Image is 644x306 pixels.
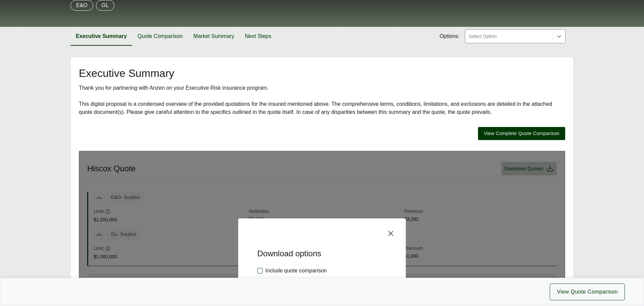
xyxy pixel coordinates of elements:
button: Quote Comparison [132,27,188,46]
span: View Complete Quote Comparison [484,130,559,137]
span: View Quote Comparison [557,288,618,296]
h2: Executive Summary [79,68,565,79]
span: Options: [439,32,460,40]
button: View Complete Quote Comparison [478,127,565,140]
button: Next Steps [239,27,276,46]
button: Market Summary [188,27,239,46]
div: Thank you for partnering with Anzen on your Executive Risk insurance program. This digital propos... [79,84,565,116]
button: View Quote Comparison [550,283,625,300]
button: Executive Summary [70,27,132,46]
p: E&O [76,1,88,9]
p: GL [102,1,109,9]
label: Include quote comparison [257,267,327,275]
h5: Download options [249,237,395,259]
